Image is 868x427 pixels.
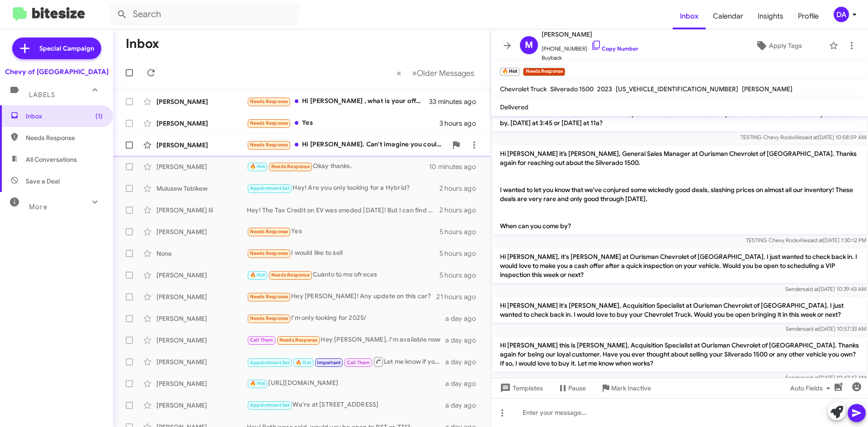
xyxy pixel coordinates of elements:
[156,184,247,193] div: Mulusew Tebikew
[247,183,439,193] div: Hey! Are you only looking for a Hybrid?
[247,378,445,389] div: [URL][DOMAIN_NAME]
[417,68,474,78] span: Older Messages
[279,337,318,343] span: Needs Response
[498,380,543,396] span: Templates
[439,206,483,215] div: 2 hours ago
[500,85,547,93] span: Chevrolet Truck
[247,400,445,410] div: We're at [STREET_ADDRESS]
[156,97,247,106] div: [PERSON_NAME]
[247,118,439,128] div: Yes
[12,38,101,59] a: Special Campaign
[126,37,159,51] h1: Inbox
[493,337,866,371] p: Hi [PERSON_NAME] this is [PERSON_NAME], Acquisition Specialist at Ourisman Chevrolet of [GEOGRAPH...
[746,237,866,244] span: TESTING Chevy Rockville [DATE] 1:30:12 PM
[247,206,439,215] div: Hey! The Tax Credit on EV was eneded [DATE]! But I can find a you a car that works for you!
[156,227,247,236] div: [PERSON_NAME]
[26,155,77,164] span: All Conversations
[250,229,288,235] span: Needs Response
[247,335,445,345] div: Hey [PERSON_NAME], I'm available now
[271,164,310,169] span: Needs Response
[39,44,94,53] span: Special Campaign
[445,357,483,366] div: a day ago
[156,292,247,301] div: [PERSON_NAME]
[826,7,858,22] button: DA
[247,270,439,280] div: Cuánto tú me ofreces
[803,286,819,292] span: said at
[250,272,265,278] span: 🔥 Hot
[317,360,340,366] span: Important
[250,250,288,256] span: Needs Response
[250,142,288,148] span: Needs Response
[250,402,290,408] span: Appointment Set
[500,103,528,111] span: Delivered
[550,380,593,396] button: Pause
[250,360,290,366] span: Appointment Set
[439,119,483,128] div: 3 hours ago
[250,337,274,343] span: Call Them
[247,161,429,172] div: Okay thanks.
[247,248,439,258] div: I would like to sell
[156,162,247,171] div: [PERSON_NAME]
[493,145,866,234] p: Hi [PERSON_NAME] it’s [PERSON_NAME], General Sales Manager at Ourisman Chevrolet of [GEOGRAPHIC_D...
[706,3,750,29] span: Calendar
[542,40,638,53] span: [PHONE_NUMBER]
[597,85,612,93] span: 2023
[742,85,793,93] span: [PERSON_NAME]
[29,203,47,211] span: More
[26,133,103,142] span: Needs Response
[525,38,533,52] span: M
[732,38,825,54] button: Apply Tags
[392,64,480,82] nav: Page navigation example
[412,67,417,79] span: »
[5,67,108,76] div: Chevy of [GEOGRAPHIC_DATA]
[29,91,55,99] span: Labels
[250,380,265,386] span: 🔥 Hot
[500,68,519,76] small: 🔥 Hot
[250,185,290,191] span: Appointment Set
[439,184,483,193] div: 2 hours ago
[156,271,247,280] div: [PERSON_NAME]
[611,380,651,396] span: Mark Inactive
[156,357,247,366] div: [PERSON_NAME]
[593,380,658,396] button: Mark Inactive
[616,85,738,93] span: [US_VEHICLE_IDENTIFICATION_NUMBER]
[542,29,638,40] span: [PERSON_NAME]
[445,379,483,388] div: a day ago
[493,297,866,323] p: Hi [PERSON_NAME] it's [PERSON_NAME], Acquisition Specialist at Ourisman Chevrolet of [GEOGRAPHIC_...
[445,401,483,410] div: a day ago
[247,226,439,237] div: Yes
[445,314,483,323] div: a day ago
[250,315,288,321] span: Needs Response
[296,360,311,366] span: 🔥 Hot
[250,294,288,300] span: Needs Response
[673,3,706,29] a: Inbox
[802,134,818,141] span: said at
[439,271,483,280] div: 5 hours ago
[247,96,429,107] div: Hi [PERSON_NAME] , what is your offer?
[591,45,638,52] a: Copy Number
[568,380,586,396] span: Pause
[247,291,436,302] div: Hey [PERSON_NAME]! Any update on this car?
[250,120,288,126] span: Needs Response
[807,237,823,244] span: said at
[247,356,445,367] div: Let me know if you're still able to stop by!
[803,374,819,381] span: said at
[156,379,247,388] div: [PERSON_NAME]
[769,38,802,54] span: Apply Tags
[156,249,247,258] div: None
[406,64,480,82] button: Next
[429,162,483,171] div: 10 minutes ago
[247,140,447,150] div: Hi [PERSON_NAME]. Can't imagine you could offer me enough that I could buy an alternate vehicle.💁‍♀️
[741,134,866,141] span: TESTING Chevy Rockville [DATE] 10:58:59 AM
[791,3,826,29] a: Profile
[396,67,401,79] span: «
[785,286,866,292] span: Sender [DATE] 10:39:43 AM
[271,272,310,278] span: Needs Response
[156,119,247,128] div: [PERSON_NAME]
[750,3,791,29] a: Insights
[523,68,565,76] small: Needs Response
[391,64,407,82] button: Previous
[156,401,247,410] div: [PERSON_NAME]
